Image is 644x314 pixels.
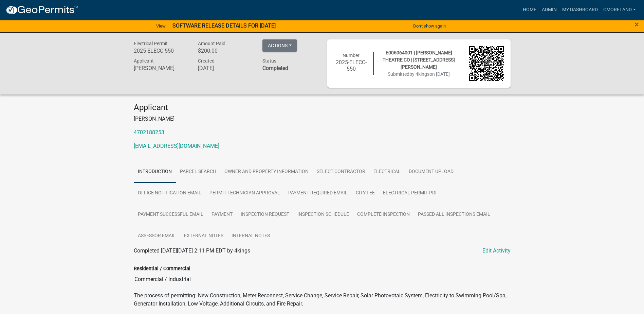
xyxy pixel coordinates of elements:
a: Document Upload [405,161,458,183]
a: Complete Inspection [353,204,414,226]
a: Payment [207,204,237,226]
a: Select contractor [313,161,369,183]
h6: 2025-ELECC-550 [134,48,188,54]
a: Payment Required Email [284,182,352,204]
a: Edit Activity [482,247,511,255]
a: Permit Technician Approval [205,182,284,204]
a: Parcel search [176,161,220,183]
span: E006064001 | [PERSON_NAME] THEATRE CO | [STREET_ADDRESS][PERSON_NAME] [383,50,455,70]
span: Status [262,58,276,64]
label: Residential / Commercial [134,266,190,271]
span: Completed [DATE][DATE] 2:11 PM EDT by 4kings [134,247,250,254]
a: Electrical [369,161,405,183]
span: Amount Paid [198,41,225,46]
p: The process of permitting: New Construction, Meter Reconnect, Service Change, Service Repair, Sol... [134,292,511,308]
a: Passed All Inspections Email [414,204,494,226]
a: View [153,20,168,32]
span: by 4kings [409,71,429,77]
a: [EMAIL_ADDRESS][DOMAIN_NAME] [134,143,219,149]
a: Office Notification Email [134,182,205,204]
button: Close [634,20,639,29]
a: External Notes [180,225,227,247]
span: Created [198,58,215,64]
button: Don't show again [410,20,448,32]
a: Introduction [134,161,176,183]
a: My Dashboard [559,3,601,16]
h6: [PERSON_NAME] [134,65,188,71]
h6: [DATE] [198,65,252,71]
img: QR code [469,46,504,81]
a: Owner and Property Information [220,161,313,183]
strong: SOFTWARE RELEASE DETAILS FOR [DATE] [172,22,276,29]
a: Inspection Request [237,204,293,226]
a: Internal Notes [227,225,274,247]
h6: 2025-ELECC-550 [334,59,369,72]
a: Payment Successful Email [134,204,207,226]
p: [PERSON_NAME] [134,115,511,123]
a: Home [520,3,539,16]
span: Applicant [134,58,154,64]
span: Number [343,53,360,58]
button: Actions [262,39,297,52]
strong: Completed [262,65,288,71]
span: Submitted on [DATE] [388,71,450,77]
h4: Applicant [134,103,511,112]
a: Admin [539,3,559,16]
a: Electrical Permit PDF [379,182,442,204]
span: × [634,20,639,29]
a: City Fee [352,182,379,204]
a: 4702188253 [134,129,164,136]
a: Assessor Email [134,225,180,247]
span: Electrical Permit [134,41,168,46]
a: Inspection Schedule [293,204,353,226]
a: cmoreland [601,3,639,16]
h6: $200.00 [198,48,252,54]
